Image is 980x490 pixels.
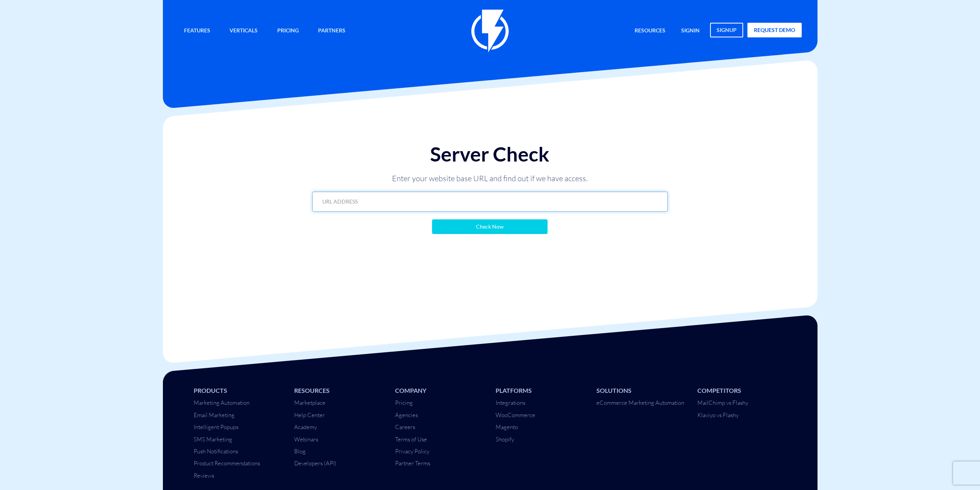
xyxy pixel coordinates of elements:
a: Pricing [395,399,413,406]
input: URL ADDRESS [312,192,668,212]
a: signin [675,23,705,39]
a: Verticals [224,23,263,39]
a: Shopify [496,436,514,443]
a: Careers [395,423,415,431]
a: Integrations [496,399,525,406]
p: Enter your website base URL and find out if we have access. [374,173,605,184]
a: Klaviyo vs Flashy [697,411,739,419]
a: Features [178,23,216,39]
a: Reviews [194,472,214,479]
h1: Server Check [312,143,668,165]
li: Competitors [697,386,787,395]
li: Company [395,386,484,395]
a: eCommerce Marketing Automation [596,399,684,406]
li: Platforms [496,386,585,395]
li: Solutions [596,386,686,395]
a: SMS Marketing [194,436,232,443]
li: Resources [294,386,384,395]
a: signup [710,23,743,37]
a: Terms of Use [395,436,427,443]
a: Webinars [294,436,318,443]
a: Pricing [271,23,305,39]
a: Push Notifications [194,448,238,455]
a: Intelligent Popups [194,423,238,431]
a: Help Center [294,411,325,419]
a: Email Marketing [194,411,235,419]
a: Privacy Policy [395,448,429,455]
a: Academy [294,423,317,431]
a: Blog [294,448,306,455]
a: Marketing Automation [194,399,250,406]
a: Developers (API) [294,460,337,467]
a: Product Recommendations [194,460,260,467]
a: Resources [629,23,671,39]
input: Check Now [432,219,548,234]
a: Marketplace [294,399,325,406]
a: Partners [312,23,351,39]
a: request demo [747,23,802,37]
a: MailChimp vs Flashy [697,399,748,406]
a: Partner Terms [395,460,430,467]
li: Products [194,386,283,395]
a: Agencies [395,411,418,419]
a: WooCommerce [496,411,535,419]
a: Magento [496,423,518,431]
